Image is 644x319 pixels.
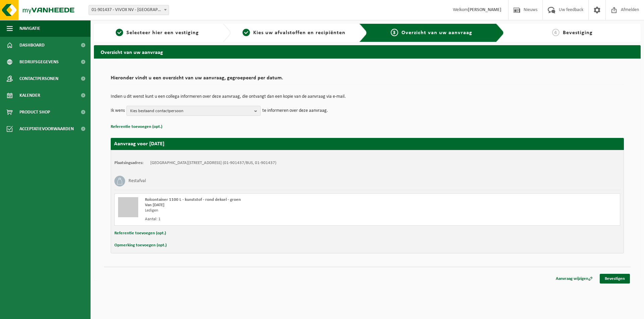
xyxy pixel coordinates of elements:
a: Bevestigen [600,274,630,284]
button: Referentie toevoegen (opt.) [114,229,166,238]
span: Dashboard [19,37,45,54]
span: Acceptatievoorwaarden [19,121,74,137]
strong: Plaatsingsadres: [114,161,144,165]
a: 2Kies uw afvalstoffen en recipiënten [234,29,354,37]
strong: [PERSON_NAME] [468,7,501,12]
iframe: chat widget [3,304,112,319]
button: Referentie toevoegen (opt.) [111,123,162,131]
p: Ik wens [111,106,125,116]
span: 2 [243,29,250,36]
span: Contactpersonen [19,70,58,87]
span: Selecteer hier een vestiging [126,30,199,35]
span: Overzicht van uw aanvraag [401,30,472,35]
p: Indien u dit wenst kunt u een collega informeren over deze aanvraag, die ontvangt dan een kopie v... [111,94,624,99]
h3: Restafval [128,176,146,186]
strong: Van [DATE] [145,203,164,207]
div: Ledigen [145,208,394,213]
span: Navigatie [19,20,40,37]
span: Rolcontainer 1100 L - kunststof - rond deksel - groen [145,197,241,202]
span: 4 [552,29,559,36]
span: Bevestiging [563,30,593,35]
span: 3 [391,29,398,36]
strong: Aanvraag voor [DATE] [114,141,164,147]
h2: Hieronder vindt u een overzicht van uw aanvraag, gegroepeerd per datum. [111,75,624,84]
span: 01-901437 - VIVOX NV - HARELBEKE [89,5,169,15]
a: Aanvraag wijzigen [551,274,598,284]
span: Kies bestaand contactpersoon [130,106,252,116]
p: te informeren over deze aanvraag. [262,106,328,116]
button: Opmerking toevoegen (opt.) [114,241,167,250]
td: [GEOGRAPHIC_DATA][STREET_ADDRESS] (01-901437/BUS, 01-901437) [150,160,276,166]
span: Kies uw afvalstoffen en recipiënten [253,30,345,35]
span: 1 [116,29,123,36]
span: Bedrijfsgegevens [19,54,59,70]
h2: Overzicht van uw aanvraag [94,45,641,58]
span: Product Shop [19,104,50,121]
div: Aantal: 1 [145,217,394,222]
span: Kalender [19,87,40,104]
a: 1Selecteer hier een vestiging [97,29,217,37]
button: Kies bestaand contactpersoon [126,106,261,116]
span: 01-901437 - VIVOX NV - HARELBEKE [89,5,169,15]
